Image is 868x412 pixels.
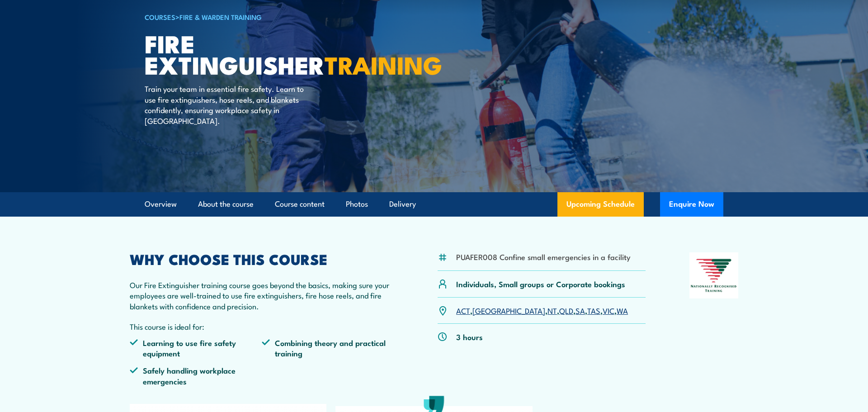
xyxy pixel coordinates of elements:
[145,192,177,216] a: Overview
[603,305,614,316] a: VIC
[617,305,628,316] a: WA
[472,305,545,316] a: [GEOGRAPHIC_DATA]
[689,252,738,298] img: Nationally Recognised Training logo.
[587,305,600,316] a: TAS
[456,305,628,316] p: , , , , , , ,
[660,192,723,217] button: Enquire Now
[179,12,262,22] a: Fire & Warden Training
[130,321,394,331] p: This course is ideal for:
[557,192,644,217] a: Upcoming Schedule
[547,305,557,316] a: NT
[198,192,254,216] a: About the course
[130,365,262,386] li: Safely handling workplace emergencies
[130,279,394,311] p: Our Fire Extinguisher training course goes beyond the basics, making sure your employees are well...
[145,12,175,22] a: COURSES
[389,192,416,216] a: Delivery
[456,279,625,289] p: Individuals, Small groups or Corporate bookings
[145,33,368,75] h1: Fire Extinguisher
[456,305,470,316] a: ACT
[325,45,442,83] strong: TRAINING
[576,305,585,316] a: SA
[456,251,631,262] li: PUAFER008 Confine small emergencies in a facility
[262,337,394,359] li: Combining theory and practical training
[456,331,483,342] p: 3 hours
[559,305,573,316] a: QLD
[346,192,368,216] a: Photos
[275,192,325,216] a: Course content
[145,83,310,126] p: Train your team in essential fire safety. Learn to use fire extinguishers, hose reels, and blanke...
[130,252,394,265] h2: WHY CHOOSE THIS COURSE
[130,337,262,359] li: Learning to use fire safety equipment
[145,11,368,22] h6: >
